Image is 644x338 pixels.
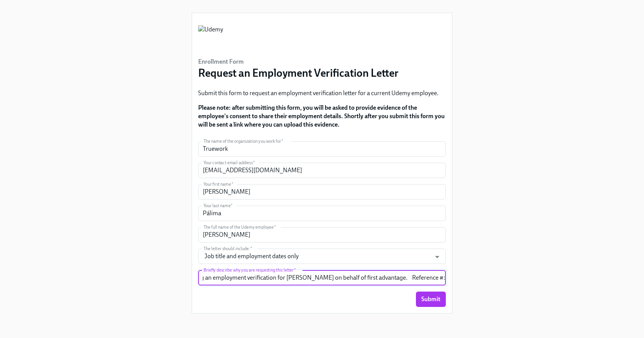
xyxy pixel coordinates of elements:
[198,66,399,80] h3: Request an Employment Verification Letter
[198,104,445,128] strong: Please note: after submitting this form, you will be asked to provide evidence of the employee's ...
[431,251,443,263] button: Open
[421,295,440,303] span: Submit
[198,25,223,48] img: Udemy
[198,89,446,97] p: Submit this form to request an employment verification letter for a current Udemy employee.
[416,292,446,307] button: Submit
[198,58,399,66] h6: Enrollment Form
